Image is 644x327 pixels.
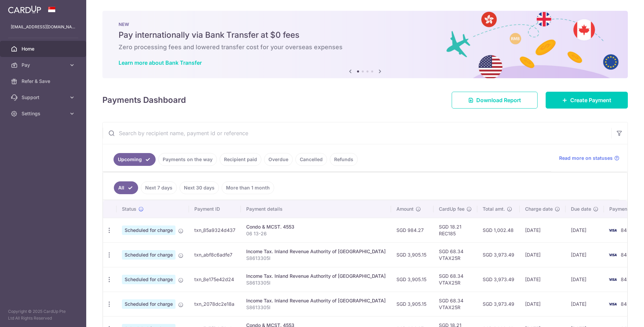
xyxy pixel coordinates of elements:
[22,110,66,117] span: Settings
[559,155,619,161] a: Read more on statuses
[391,267,433,292] td: SGD 3,905.15
[621,301,632,307] span: 8491
[222,181,274,194] a: More than 1 month
[295,153,327,166] a: Cancelled
[189,267,241,292] td: txn_8e175e42d24
[571,206,591,212] span: Due date
[114,153,156,166] a: Upcoming
[477,242,520,267] td: SGD 3,973.49
[246,248,386,255] div: Income Tax. Inland Revenue Authority of [GEOGRAPHIC_DATA]
[391,218,433,242] td: SGD 984.27
[452,92,538,109] a: Download Report
[566,218,604,242] td: [DATE]
[483,206,505,212] span: Total amt.
[621,227,632,233] span: 8491
[122,275,175,284] span: Scheduled for charge
[122,206,136,212] span: Status
[122,226,175,235] span: Scheduled for charge
[520,267,566,292] td: [DATE]
[246,255,386,262] p: S8613305I
[433,242,477,267] td: SGD 68.34 VTAX25R
[180,181,219,194] a: Next 30 days
[606,251,619,259] img: Bank Card
[525,206,553,212] span: Charge date
[119,59,202,66] a: Learn more about Bank Transfer
[476,96,521,104] span: Download Report
[114,181,138,194] a: All
[189,218,241,242] td: txn_85a9324d437
[220,153,261,166] a: Recipient paid
[122,299,175,309] span: Scheduled for charge
[8,5,41,13] img: CardUp
[22,46,66,52] span: Home
[439,206,464,212] span: CardUp fee
[621,276,632,282] span: 8491
[246,279,386,286] p: S8613305I
[122,250,175,260] span: Scheduled for charge
[566,292,604,316] td: [DATE]
[22,94,66,101] span: Support
[396,206,414,212] span: Amount
[606,226,619,234] img: Bank Card
[264,153,293,166] a: Overdue
[189,200,241,218] th: Payment ID
[246,230,386,237] p: 06 13-26
[546,92,628,109] a: Create Payment
[246,304,386,311] p: S8613305I
[103,122,611,144] input: Search by recipient name, payment id or reference
[477,267,520,292] td: SGD 3,973.49
[566,242,604,267] td: [DATE]
[433,267,477,292] td: SGD 68.34 VTAX25R
[246,273,386,279] div: Income Tax. Inland Revenue Authority of [GEOGRAPHIC_DATA]
[246,297,386,304] div: Income Tax. Inland Revenue Authority of [GEOGRAPHIC_DATA]
[119,43,612,51] h6: Zero processing fees and lowered transfer cost for your overseas expenses
[520,218,566,242] td: [DATE]
[433,292,477,316] td: SGD 68.34 VTAX25R
[11,24,75,30] p: [EMAIL_ADDRESS][DOMAIN_NAME]
[566,267,604,292] td: [DATE]
[433,218,477,242] td: SGD 18.21 REC185
[102,11,628,78] img: Bank transfer banner
[189,292,241,316] td: txn_2078dc2e18a
[520,292,566,316] td: [DATE]
[102,94,186,106] h4: Payments Dashboard
[559,155,613,161] span: Read more on statuses
[570,96,611,104] span: Create Payment
[621,252,632,258] span: 8491
[391,292,433,316] td: SGD 3,905.15
[606,300,619,308] img: Bank Card
[141,181,177,194] a: Next 7 days
[241,200,391,218] th: Payment details
[158,153,217,166] a: Payments on the way
[477,218,520,242] td: SGD 1,002.48
[606,275,619,284] img: Bank Card
[189,242,241,267] td: txn_abf8c6adfe7
[391,242,433,267] td: SGD 3,905.15
[22,62,66,68] span: Pay
[119,30,612,40] h5: Pay internationally via Bank Transfer at $0 fees
[119,22,612,27] p: NEW
[330,153,358,166] a: Refunds
[246,224,386,230] div: Condo & MCST. 4553
[477,292,520,316] td: SGD 3,973.49
[520,242,566,267] td: [DATE]
[22,78,66,85] span: Refer & Save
